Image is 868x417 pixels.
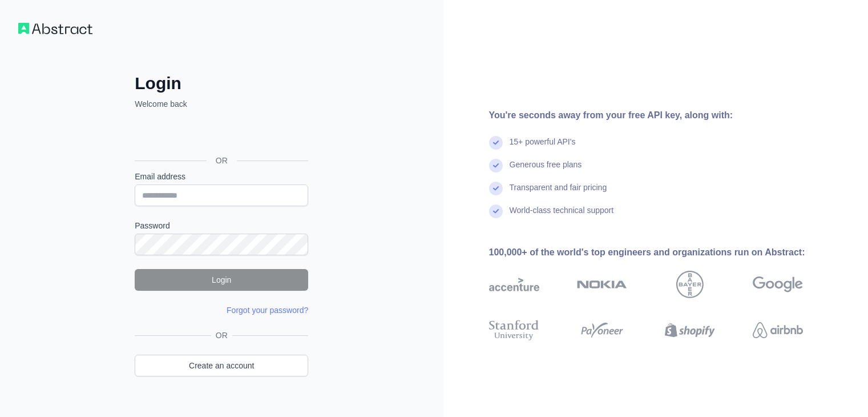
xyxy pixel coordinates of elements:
[207,155,237,166] span: OR
[753,271,803,298] img: google
[665,318,715,343] img: shopify
[211,330,232,341] span: OR
[510,136,576,159] div: 15+ powerful API's
[510,182,607,205] div: Transparent and fair pricing
[135,220,308,231] label: Password
[577,318,627,343] img: payoneer
[135,269,308,291] button: Login
[676,271,704,298] img: bayer
[135,171,308,182] label: Email address
[510,159,582,182] div: Generous free plans
[489,109,839,122] div: You're seconds away from your free API key, along with:
[510,205,614,227] div: World-class technical support
[489,159,503,173] img: check mark
[489,271,539,298] img: accenture
[489,136,503,150] img: check mark
[489,246,839,259] div: 100,000+ of the world's top engineers and organizations run on Abstract:
[489,318,539,343] img: stanford university
[489,182,503,195] img: check mark
[135,355,308,376] a: Create an account
[135,73,308,94] h2: Login
[489,205,503,218] img: check mark
[129,122,312,147] iframe: Sign in with Google Button
[227,306,308,315] a: Forgot your password?
[135,98,308,110] p: Welcome back
[577,271,627,298] img: nokia
[18,23,92,34] img: Workflow
[753,318,803,343] img: airbnb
